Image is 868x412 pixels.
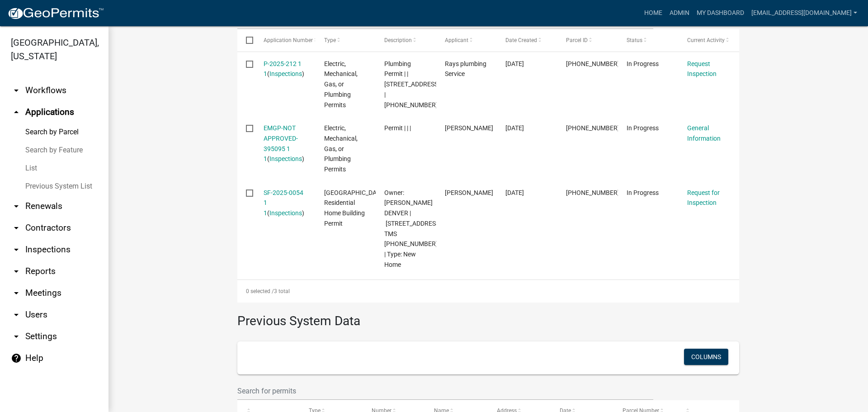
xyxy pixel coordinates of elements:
[687,60,717,78] a: Request Inspection
[11,309,22,320] i: arrow_drop_down
[687,124,721,142] a: General Information
[11,107,22,118] i: arrow_drop_up
[11,223,22,233] i: arrow_drop_down
[687,189,720,207] a: Request for Inspection
[11,331,22,342] i: arrow_drop_down
[618,29,679,51] datatable-header-cell: Status
[11,353,22,364] i: help
[384,124,411,132] span: Permit | | |
[324,124,358,173] span: Electric, Mechanical, Gas, or Plumbing Permits
[269,70,302,77] a: Inspections
[264,37,313,43] span: Application Number
[264,123,307,164] div: ( )
[11,266,22,277] i: arrow_drop_down
[324,37,336,43] span: Type
[269,209,302,217] a: Inspections
[687,37,725,43] span: Current Activity
[436,29,497,51] datatable-header-cell: Applicant
[264,60,302,78] a: P-2025-212 1 1
[324,60,358,109] span: Electric, Mechanical, Gas, or Plumbing Permits
[684,349,728,365] button: Columns
[566,189,619,196] span: 051-00-00-072
[666,5,693,22] a: Admin
[748,5,861,22] a: [EMAIL_ADDRESS][DOMAIN_NAME]
[627,124,659,132] span: In Progress
[237,382,653,400] input: Search for permits
[445,37,468,43] span: Applicant
[566,60,619,67] span: 051-00-00-072
[445,189,493,196] span: MARTIN OVERHOLT
[237,303,739,331] h3: Previous System Data
[255,29,315,51] datatable-header-cell: Application Number
[384,37,412,43] span: Description
[324,189,385,227] span: Abbeville County Residential Home Building Permit
[237,29,255,51] datatable-header-cell: Select
[11,288,22,298] i: arrow_drop_down
[264,189,303,217] a: SF-2025-0054 1 1
[627,60,659,67] span: In Progress
[384,189,444,268] span: Owner: SCHWARTZ DENVER | 690 HWY 185 S | TMS 051-00-00-072 | Type: New Home
[315,29,376,51] datatable-header-cell: Type
[11,244,22,255] i: arrow_drop_down
[445,60,486,78] span: Rays plumbing Service
[679,29,739,51] datatable-header-cell: Current Activity
[445,124,493,132] span: MARTIN OVERHOLT
[505,37,537,43] span: Date Created
[376,29,436,51] datatable-header-cell: Description
[264,188,307,218] div: ( )
[11,85,22,96] i: arrow_drop_down
[497,29,557,51] datatable-header-cell: Date Created
[505,189,524,196] span: 03/26/2025
[269,155,302,162] a: Inspections
[557,29,618,51] datatable-header-cell: Parcel ID
[505,60,524,67] span: 04/16/2025
[566,124,619,132] span: 051-00-00-072
[627,189,659,196] span: In Progress
[384,60,440,109] span: Plumbing Permit | | 690 HWY 185 S | 051-00-00-072
[693,5,748,22] a: My Dashboard
[641,5,666,22] a: Home
[237,280,739,303] div: 3 total
[264,124,298,162] a: EMGP-NOT APPROVED-395095 1 1
[505,124,524,132] span: 03/26/2025
[246,288,274,294] span: 0 selected /
[566,37,588,43] span: Parcel ID
[264,59,307,80] div: ( )
[11,201,22,212] i: arrow_drop_down
[627,37,642,43] span: Status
